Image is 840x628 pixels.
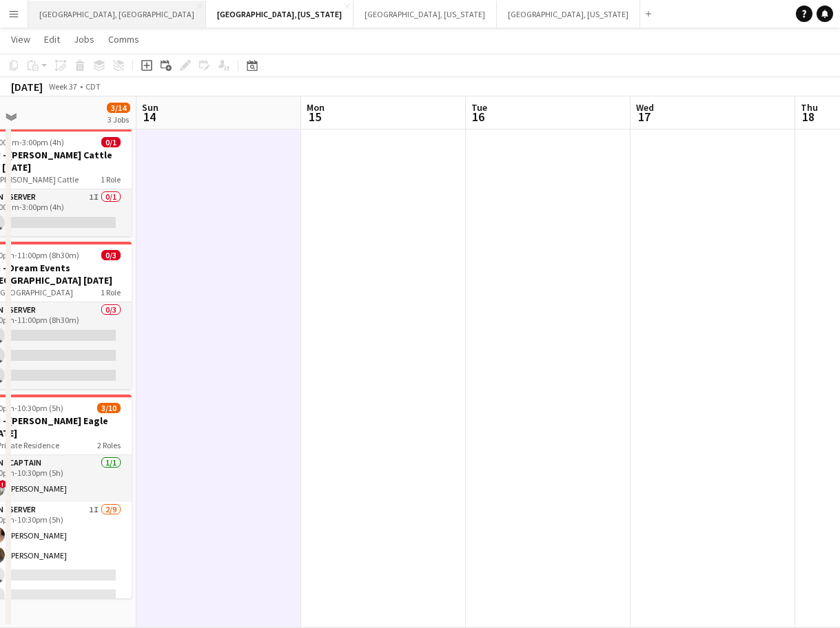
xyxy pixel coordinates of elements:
span: 18 [799,109,818,125]
span: Comms [108,33,139,45]
span: 0/1 [101,137,121,147]
span: 0/3 [101,250,121,260]
span: Mon [307,101,325,114]
div: CDT [85,81,101,92]
button: [GEOGRAPHIC_DATA], [GEOGRAPHIC_DATA] [28,1,206,28]
span: 1 Role [101,287,121,297]
div: [DATE] [11,80,43,94]
span: 15 [305,109,325,125]
span: Jobs [74,33,94,45]
span: 3/10 [97,403,121,413]
div: 3 Jobs [107,114,130,125]
span: Week 37 [45,81,80,92]
span: Tue [471,101,487,114]
button: [GEOGRAPHIC_DATA], [US_STATE] [354,1,497,28]
span: Sun [142,101,158,114]
span: Edit [44,33,60,45]
span: 14 [140,109,158,125]
button: [GEOGRAPHIC_DATA], [US_STATE] [497,1,640,28]
span: View [11,33,30,45]
span: Thu [801,101,818,114]
span: 16 [469,109,487,125]
span: 17 [634,109,654,125]
span: Wed [636,101,654,114]
a: View [6,30,36,48]
button: [GEOGRAPHIC_DATA], [US_STATE] [206,1,354,28]
span: 2 Roles [97,440,121,450]
span: 3/14 [107,103,130,113]
a: Jobs [68,30,100,48]
a: Comms [103,30,145,48]
span: 1 Role [101,174,121,185]
a: Edit [39,30,65,48]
